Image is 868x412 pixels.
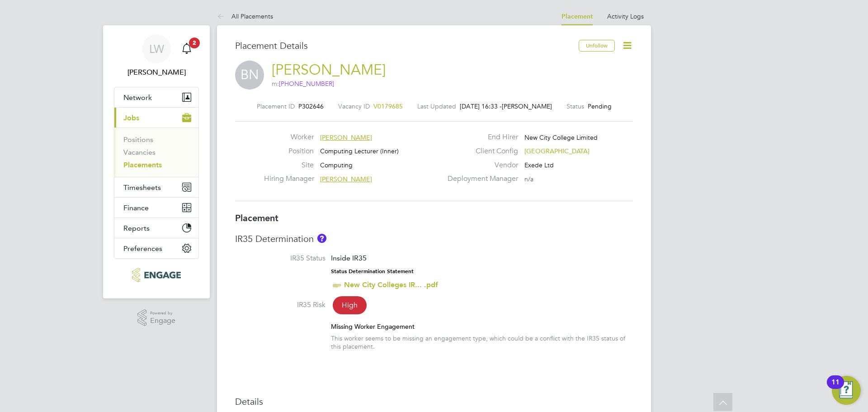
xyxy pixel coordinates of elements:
span: LW [149,43,164,55]
h3: Details [235,396,633,407]
span: 2 [189,38,200,48]
h3: IR35 Determination [235,233,633,245]
a: New City Colleges IR... .pdf [344,280,438,289]
label: Site [264,161,314,170]
span: [PHONE_NUMBER] [279,80,334,88]
span: Preferences [123,244,162,253]
div: Missing Worker Engagement [331,322,633,331]
span: [PERSON_NAME] [320,175,372,183]
button: Timesheets [114,177,198,197]
span: [PERSON_NAME] [502,102,552,110]
span: Computing Lecturer (Inner) [320,147,399,155]
span: Powered by [150,309,175,317]
span: New City College Limited [524,133,598,142]
a: Activity Logs [607,12,644,20]
span: Engage [150,317,175,325]
label: Last Updated [417,102,456,110]
span: Finance [123,204,149,212]
label: Deployment Manager [442,174,518,184]
h3: Placement Details [235,40,572,52]
button: Reports [114,218,198,238]
span: [GEOGRAPHIC_DATA] [524,147,590,155]
span: BN [235,61,264,90]
label: Worker [264,133,314,142]
button: Preferences [114,238,198,258]
div: 11 [831,382,840,394]
span: n/a [524,175,533,183]
span: Inside IR35 [331,254,367,262]
span: [PERSON_NAME] [320,133,372,142]
span: Computing [320,161,353,169]
label: End Hirer [442,133,518,142]
span: Network [123,93,152,102]
span: Exede Ltd [524,161,554,169]
span: V0179685 [373,102,403,110]
label: Vendor [442,161,518,170]
strong: Status Determination Statement [331,268,414,275]
nav: Main navigation [103,25,210,298]
span: [DATE] 16:33 - [460,102,502,110]
a: Placement [561,13,593,20]
span: High [333,296,367,314]
button: Network [114,87,198,107]
div: This worker seems to be missing an engagement type, which could be a conflict with the IR35 statu... [331,334,633,350]
a: Placements [123,161,162,169]
label: Position [264,147,314,156]
a: Vacancies [123,148,156,156]
span: Jobs [123,114,139,122]
b: Placement [235,213,278,223]
div: Jobs [114,128,198,177]
a: All Placements [217,12,273,20]
label: Placement ID [257,102,295,110]
a: Go to home page [114,268,199,282]
span: m: [272,80,334,88]
a: 2 [178,34,196,63]
button: Finance [114,198,198,218]
a: Powered byEngage [137,309,176,327]
span: Reports [123,224,150,232]
button: Open Resource Center, 11 new notifications [832,376,861,405]
span: Louis Warner [114,67,199,78]
img: xede-logo-retina.png [132,268,180,282]
span: Timesheets [123,183,161,192]
button: Jobs [114,108,198,128]
label: Client Config [442,147,518,156]
label: Hiring Manager [264,174,314,184]
label: IR35 Status [235,254,325,263]
a: LW[PERSON_NAME] [114,34,199,78]
label: Status [566,102,584,110]
a: Positions [123,135,153,144]
a: [PERSON_NAME] [272,61,386,79]
label: Vacancy ID [338,102,370,110]
span: Pending [588,102,612,110]
span: P302646 [298,102,324,110]
label: IR35 Risk [235,300,325,310]
button: About IR35 [317,234,326,243]
button: Unfollow [579,40,615,52]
